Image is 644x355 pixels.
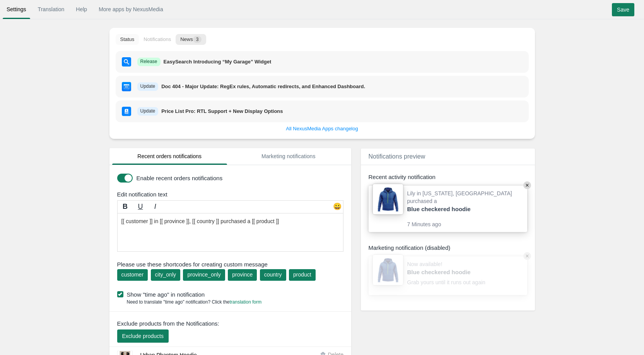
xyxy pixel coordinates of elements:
[369,153,425,160] span: Notifications preview
[3,2,30,16] a: Settings
[230,299,262,305] a: translation form
[407,189,523,220] div: Lily in [US_STATE], [GEOGRAPHIC_DATA] purchased a
[137,174,342,182] label: Enable recent orders notifications
[372,254,403,285] img: 80x80_sample.jpg
[369,173,527,181] div: Recent activity notification
[232,271,253,278] div: province
[331,202,343,213] div: 😀
[112,148,227,165] a: Recent orders notifications
[161,108,283,115] p: Price List Pro: RTL Support + New Display Options
[286,125,358,133] a: All NexusMedia Apps changelog
[187,271,220,278] div: province_only
[116,76,529,97] a: Update Doc 404 - Major Update: RegEx rules, Automatic redirects, and Enhanced Dashboard.
[176,34,206,45] button: News3
[122,333,164,339] span: Exclude products
[117,213,343,252] textarea: [[ customer ]] [[ customer ]] [[ customer ]] [[ customer ]] [[ customer ]] in [[ province ]], [[ ...
[117,329,169,343] button: Exclude products
[407,205,489,213] a: Blue checkered hoodie
[117,319,219,328] span: Exclude products from the Notifications:
[407,268,489,276] a: Blue checkered hoodie
[231,148,346,165] a: Marketing notifications
[72,2,91,16] a: Help
[407,260,489,291] div: Now available! Grab yours until it runs out again
[117,299,262,306] div: Need to translate "time ago" notification? Click the
[34,2,68,16] a: Translation
[121,271,144,278] div: customer
[612,3,634,16] input: Save
[137,58,161,66] span: Release
[164,58,272,66] p: EasySearch Introducing “My Garage” Widget
[155,271,176,278] div: city_only
[116,34,139,45] button: Status
[407,220,449,228] span: 7 Minutes ago
[137,107,159,116] span: Update
[95,2,167,16] a: More apps by NexusMedia
[117,290,347,299] label: Show "time ago" in notification
[116,51,529,73] a: Release EasySearch Introducing “My Garage” Widget
[193,36,202,43] span: 3
[111,190,353,198] div: Edit notification text
[293,271,311,278] div: product
[137,82,159,91] span: Update
[161,83,365,90] p: Doc 404 - Major Update: RegEx rules, Automatic redirects, and Enhanced Dashboard.
[264,271,282,278] div: country
[154,203,156,210] i: I
[117,260,343,268] span: Please use these shortcodes for creating custom message
[372,184,403,215] img: 80x80_sample.jpg
[123,203,128,210] b: B
[138,203,143,210] u: U
[116,101,529,122] a: Update Price List Pro: RTL Support + New Display Options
